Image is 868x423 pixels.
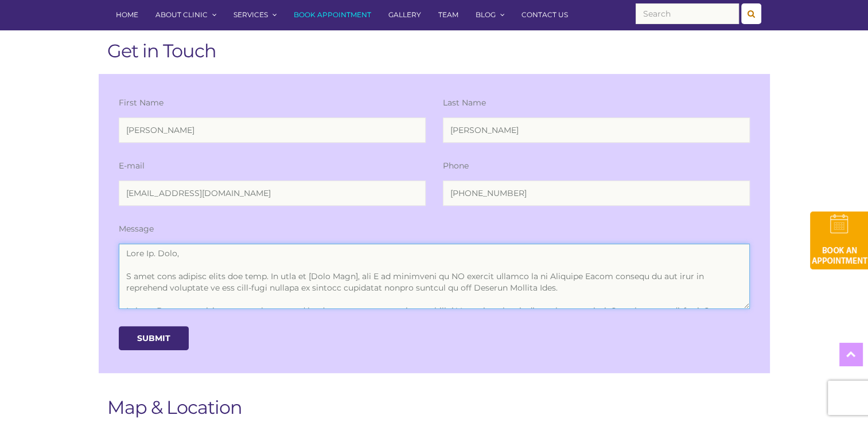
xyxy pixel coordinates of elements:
img: book-an-appointment-hod-gld.png [810,211,868,269]
h1: Map & Location [107,396,761,419]
label: E-mail [119,160,145,172]
h1: Get in Touch [107,40,761,62]
a: Top [839,343,862,366]
input: Submit [119,326,189,350]
input: Search [636,3,739,24]
label: Message [119,223,154,235]
label: Last Name [443,97,486,109]
label: Phone [443,160,469,172]
label: First Name [119,97,164,109]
